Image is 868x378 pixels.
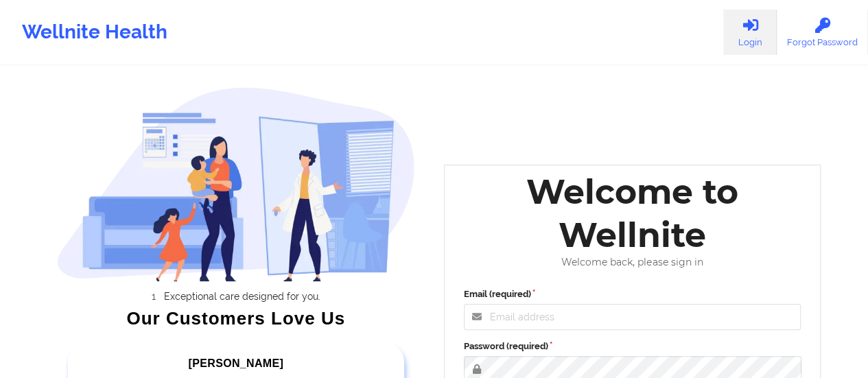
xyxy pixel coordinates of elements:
span: [PERSON_NAME] [189,357,283,369]
a: Forgot Password [777,10,868,55]
label: Password (required) [464,340,801,353]
img: wellnite-auth-hero_200.c722682e.png [57,86,415,281]
div: Our Customers Love Us [57,311,415,325]
div: Welcome back, please sign in [454,257,811,268]
div: Welcome to Wellnite [454,170,811,257]
input: Email address [464,304,801,330]
li: Exceptional care designed for you. [69,291,415,302]
label: Email (required) [464,287,801,301]
a: Login [723,10,777,55]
